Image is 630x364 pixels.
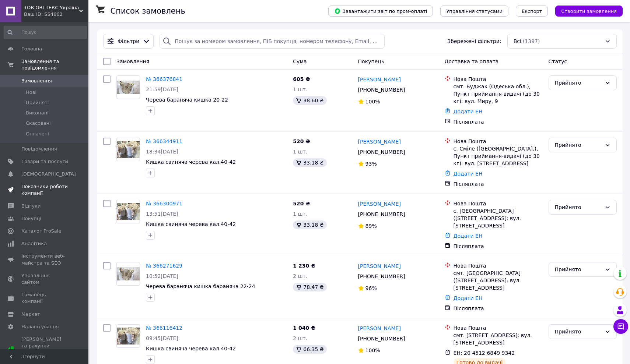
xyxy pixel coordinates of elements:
[357,271,407,282] div: [PHONE_NUMBER]
[358,59,384,64] span: Покупець
[111,7,185,15] h1: Список замовлень
[357,147,407,157] div: [PHONE_NUMBER]
[555,203,602,211] div: Прийнято
[21,146,57,152] span: Повідомлення
[357,333,407,344] div: [PHONE_NUMBER]
[146,97,228,103] a: Черева бараняча кишка 20-22
[613,319,628,334] button: Чат з покупцем
[117,203,140,220] img: Фото товару
[365,285,377,291] span: 96%
[358,325,401,332] a: [PERSON_NAME]
[357,209,407,219] div: [PHONE_NUMBER]
[454,75,543,83] div: Нова Пошта
[454,138,543,145] div: Нова Пошта
[293,201,310,206] span: 520 ₴
[116,75,140,99] a: Фото товару
[514,38,521,45] span: Всі
[146,159,236,165] a: Кишка свиняча черева кал.40-42
[21,324,59,330] span: Налаштування
[4,26,87,39] input: Пошук
[454,180,543,188] div: Післяплата
[146,149,178,155] span: 18:34[DATE]
[334,8,427,14] span: Завантажити звіт по пром-оплаті
[117,328,140,345] img: Фото товару
[21,78,52,84] span: Замовлення
[447,38,501,45] span: Збережені фільтри:
[146,335,178,341] span: 09:45[DATE]
[26,110,49,116] span: Виконані
[293,211,307,217] span: 1 шт.
[293,138,310,144] span: 520 ₴
[523,38,540,44] span: (1397)
[454,324,543,332] div: Нова Пошта
[358,262,401,270] a: [PERSON_NAME]
[21,253,68,266] span: Інструменти веб-майстра та SEO
[116,200,140,223] a: Фото товару
[117,267,140,280] img: Фото товару
[454,332,543,346] div: смт. [STREET_ADDRESS]: вул. [STREET_ADDRESS]
[358,138,401,145] a: [PERSON_NAME]
[293,96,326,105] div: 38.60 ₴
[548,8,623,14] a: Створити замовлення
[358,200,401,208] a: [PERSON_NAME]
[117,81,140,93] img: Фото товару
[116,262,140,286] a: Фото товару
[440,6,508,17] button: Управління статусами
[365,223,377,229] span: 89%
[293,283,326,291] div: 78.47 ₴
[21,158,68,165] span: Товари та послуги
[146,221,236,227] a: Кишка свиняча черева кал.40-42
[454,83,543,105] div: смт. Буджак (Одеська обл.), Пункт приймання-видачі (до 30 кг): вул. Миру, 9
[146,201,182,206] a: № 366300971
[454,243,543,250] div: Післяплата
[26,131,49,137] span: Оплачені
[24,11,88,18] div: Ваш ID: 554662
[21,291,68,305] span: Гаманець компанії
[117,141,140,158] img: Фото товару
[365,99,380,105] span: 100%
[21,46,42,52] span: Головна
[160,34,385,49] input: Пошук за номером замовлення, ПІБ покупця, номером телефону, Email, номером накладної
[146,263,182,269] a: № 366271629
[358,76,401,83] a: [PERSON_NAME]
[445,59,499,64] span: Доставка та оплата
[116,59,149,64] span: Замовлення
[146,211,178,217] span: 13:51[DATE]
[555,328,602,336] div: Прийнято
[293,325,315,331] span: 1 040 ₴
[146,76,182,82] a: № 366376841
[21,336,68,363] span: [PERSON_NAME] та рахунки
[454,305,543,312] div: Післяплата
[454,200,543,207] div: Нова Пошта
[293,158,326,167] div: 33.18 ₴
[549,59,567,64] span: Статус
[26,89,36,96] span: Нові
[555,6,623,17] button: Створити замовлення
[146,283,255,289] span: Черева бараняча кишка бараняча 22-24
[516,6,548,17] button: Експорт
[365,161,377,167] span: 93%
[555,79,602,87] div: Прийнято
[446,8,503,14] span: Управління статусами
[293,149,307,155] span: 1 шт.
[555,141,602,149] div: Прийнято
[146,346,236,351] a: Кишка свиняча черева кал.40-42
[454,295,483,301] a: Додати ЕН
[21,183,68,197] span: Показники роботи компанії
[454,109,483,114] a: Додати ЕН
[146,273,178,279] span: 10:52[DATE]
[21,240,47,247] span: Аналітика
[21,228,61,234] span: Каталог ProSale
[116,138,140,161] a: Фото товару
[357,85,407,95] div: [PHONE_NUMBER]
[146,325,182,331] a: № 366116412
[26,120,51,127] span: Скасовані
[561,8,617,14] span: Створити замовлення
[146,86,178,92] span: 21:59[DATE]
[293,59,307,64] span: Cума
[293,76,310,82] span: 605 ₴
